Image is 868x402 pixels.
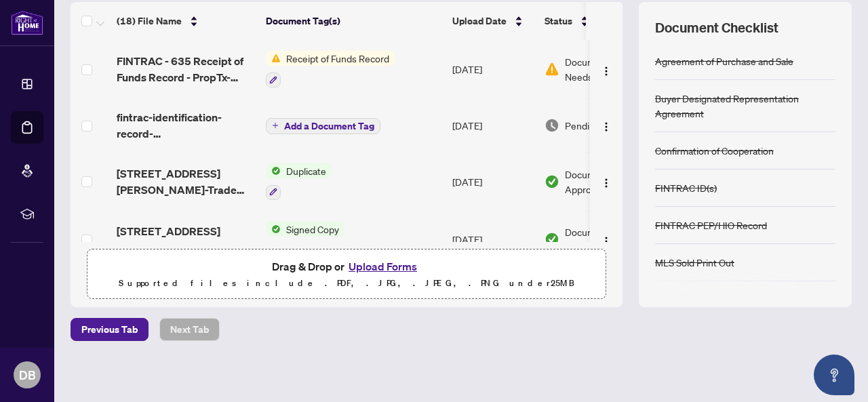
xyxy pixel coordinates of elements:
span: Pending Review [565,118,633,133]
img: Document Status [545,62,559,77]
th: Status [539,2,654,40]
span: FINTRAC - 635 Receipt of Funds Record - PropTx-OREA_[DATE] 21_27_43.pdf [117,53,255,85]
div: MLS Sold Print Out [655,255,734,270]
p: Supported files include .PDF, .JPG, .JPEG, .PNG under 25 MB [96,275,597,292]
span: Document Approved [565,167,649,197]
span: Receipt of Funds Record [281,51,395,66]
span: [STREET_ADDRESS][PERSON_NAME]-Trade sheet-[PERSON_NAME] to review.pdf [117,165,255,198]
button: Logo [595,171,617,193]
td: [DATE] [447,40,539,98]
th: Document Tag(s) [260,2,447,40]
span: Previous Tab [81,319,138,340]
td: [DATE] [447,211,539,269]
button: Logo [595,228,617,250]
span: (18) File Name [117,14,182,28]
span: Duplicate [281,163,332,178]
button: Open asap [814,355,854,395]
button: Add a Document Tag [266,118,380,134]
img: Document Status [545,174,559,189]
img: Logo [601,121,612,132]
span: Upload Date [452,14,507,28]
img: Logo [601,66,612,77]
button: Status IconDuplicate [266,163,332,200]
td: [DATE] [447,153,539,211]
span: [STREET_ADDRESS][PERSON_NAME]-Trade sheet-[PERSON_NAME] to review.pdf [117,223,255,256]
button: Status IconSigned Copy [266,222,363,258]
button: Logo [595,58,617,80]
span: DB [19,365,36,384]
span: Status [545,14,572,28]
img: Document Status [545,232,559,247]
span: Document Checklist [655,18,778,37]
img: Document Status [545,118,559,133]
th: Upload Date [447,2,539,40]
td: [DATE] [447,98,539,153]
button: Upload Forms [344,258,421,275]
img: Logo [601,236,612,247]
span: Signed Copy [281,222,344,237]
div: Confirmation of Cooperation [655,143,774,158]
span: fintrac-identification-record-[PERSON_NAME]-20250717-205012.pdf [117,109,255,142]
img: Logo [601,178,612,188]
button: Next Tab [159,318,220,341]
button: Status IconReceipt of Funds Record [266,51,395,87]
div: FINTRAC ID(s) [655,180,717,195]
span: Document Approved [565,224,649,254]
div: Buyer Designated Representation Agreement [655,91,835,121]
img: Status Icon [266,222,281,237]
span: Drag & Drop orUpload FormsSupported files include .PDF, .JPG, .JPEG, .PNG under25MB [87,249,606,300]
img: Status Icon [266,51,281,66]
span: Add a Document Tag [284,121,374,131]
button: Previous Tab [71,318,149,341]
div: FINTRAC PEP/HIO Record [655,218,767,233]
button: Logo [595,115,617,136]
div: Agreement of Purchase and Sale [655,54,793,68]
img: logo [11,10,43,35]
img: Status Icon [266,163,281,178]
th: (18) File Name [111,2,260,40]
button: Add a Document Tag [266,117,380,134]
span: plus [272,122,279,129]
span: Document Needs Work [565,54,635,84]
span: Drag & Drop or [272,258,421,275]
